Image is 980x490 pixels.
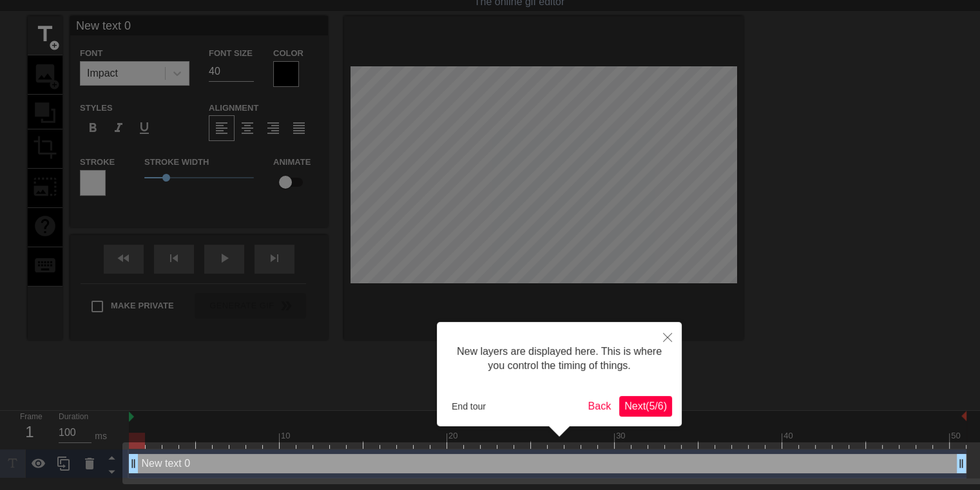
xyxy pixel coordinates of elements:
button: Close [653,322,682,352]
button: End tour [447,397,491,416]
span: Next ( 5 / 6 ) [624,400,667,411]
button: Next [619,396,672,417]
div: New layers are displayed here. This is where you control the timing of things. [447,332,672,386]
button: Back [583,396,617,417]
